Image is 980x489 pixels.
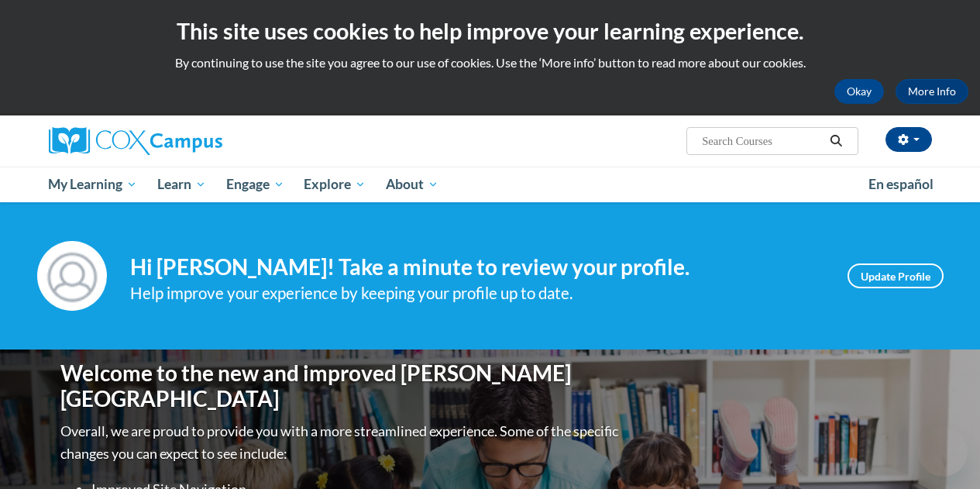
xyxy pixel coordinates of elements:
[37,241,107,311] img: Profile Image
[49,127,222,155] img: Cox Campus
[157,175,206,194] span: Learn
[12,54,968,71] p: By continuing to use the site you agree to our use of cookies. Use the ‘More info’ button to read...
[49,127,328,155] a: Cox Campus
[12,15,968,46] h2: This site uses cookies to help improve your learning experience.
[60,360,622,412] h1: Welcome to the new and improved [PERSON_NAME][GEOGRAPHIC_DATA]
[304,175,366,194] span: Explore
[700,132,824,150] input: Search Courses
[60,420,622,465] p: Overall, we are proud to provide you with a more streamlined experience. Some of the specific cha...
[48,175,137,194] span: My Learning
[37,167,944,202] div: Main menu
[226,175,284,194] span: Engage
[376,167,449,202] a: About
[130,254,824,281] h4: Hi [PERSON_NAME]! Take a minute to review your profile.
[858,168,944,201] a: En español
[824,132,848,150] button: Search
[294,167,376,202] a: Explore
[834,79,884,104] button: Okay
[130,281,824,306] div: Help improve your experience by keeping your profile up to date.
[848,263,944,288] a: Update Profile
[216,167,294,202] a: Engage
[147,167,216,202] a: Learn
[885,127,932,152] button: Account Settings
[896,79,968,104] a: More Info
[868,176,934,192] span: En español
[386,175,438,194] span: About
[39,167,148,202] a: My Learning
[918,427,968,477] iframe: Button to launch messaging window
